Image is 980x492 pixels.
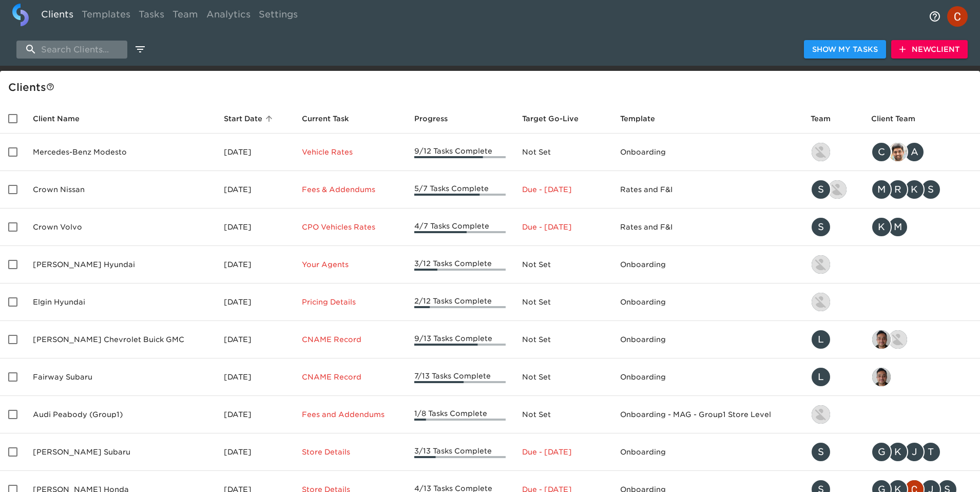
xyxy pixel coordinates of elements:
[947,6,968,27] img: Profile
[871,179,972,200] div: mcooley@crowncars.com, rrobins@crowncars.com, kwilson@crowncars.com, sparent@crowncars.com
[811,442,855,462] div: savannah@roadster.com
[33,112,93,125] span: Client Name
[522,112,592,125] span: Target Go-Live
[134,4,168,29] a: Tasks
[302,297,398,307] p: Pricing Details
[891,40,968,59] button: NewClient
[25,171,216,209] td: Crown Nissan
[255,4,302,29] a: Settings
[25,358,216,396] td: Fairway Subaru
[522,184,604,195] p: Due - [DATE]
[811,179,855,200] div: savannah@roadster.com, austin@roadster.com
[78,4,134,29] a: Templates
[871,329,972,350] div: sai@simplemnt.com, nikko.foster@roadster.com
[522,112,579,125] span: Calculated based on the start date and the duration of all Tasks contained in this Hub.
[302,409,398,420] p: Fees and Addendums
[216,246,293,283] td: [DATE]
[302,112,349,125] span: Current Task
[871,142,972,162] div: clayton.mandel@roadster.com, sandeep@simplemnt.com, angelique.nurse@roadster.com
[811,254,855,275] div: kevin.lo@roadster.com
[828,180,847,199] img: austin@roadster.com
[871,179,892,200] div: M
[871,217,892,237] div: K
[612,246,802,283] td: Onboarding
[612,358,802,396] td: Onboarding
[871,442,972,462] div: george.lawton@schomp.com, kevin.mand@schomp.com, james.kurtenbach@schomp.com, tj.joyce@schomp.com
[302,259,398,270] p: Your Agents
[612,171,802,209] td: Rates and F&I
[811,179,831,200] div: S
[872,368,891,386] img: sai@simplemnt.com
[899,43,959,56] span: New Client
[871,367,972,387] div: sai@simplemnt.com
[12,4,29,26] img: logo
[872,330,891,349] img: sai@simplemnt.com
[16,41,127,59] input: search
[302,184,398,195] p: Fees & Addendums
[302,112,362,125] span: Current Task
[811,112,844,125] span: Team
[216,433,293,471] td: [DATE]
[612,134,802,171] td: Onboarding
[888,442,908,462] div: K
[811,292,855,312] div: kevin.lo@roadster.com
[216,396,293,433] td: [DATE]
[406,396,513,433] td: 1/8 Tasks Complete
[811,442,831,462] div: S
[522,447,604,457] p: Due - [DATE]
[25,134,216,171] td: Mercedes-Benz Modesto
[131,41,149,58] button: edit
[812,43,878,56] span: Show My Tasks
[871,112,929,125] span: Client Team
[25,396,216,433] td: Audi Peabody (Group1)
[514,321,612,358] td: Not Set
[920,179,941,200] div: S
[514,396,612,433] td: Not Set
[406,209,513,246] td: 4/7 Tasks Complete
[811,217,855,237] div: savannah@roadster.com
[522,222,604,232] p: Due - [DATE]
[812,143,830,161] img: kevin.lo@roadster.com
[216,358,293,396] td: [DATE]
[25,433,216,471] td: [PERSON_NAME] Subaru
[514,246,612,283] td: Not Set
[871,142,892,162] div: C
[811,329,831,350] div: L
[216,134,293,171] td: [DATE]
[224,112,276,125] span: Start Date
[302,147,398,157] p: Vehicle Rates
[302,222,398,232] p: CPO Vehicles Rates
[888,217,908,237] div: M
[406,283,513,321] td: 2/12 Tasks Complete
[514,358,612,396] td: Not Set
[811,329,855,350] div: leland@roadster.com
[812,293,830,311] img: kevin.lo@roadster.com
[811,367,831,387] div: L
[812,405,830,424] img: nikko.foster@roadster.com
[216,283,293,321] td: [DATE]
[920,442,941,462] div: T
[811,404,855,425] div: nikko.foster@roadster.com
[302,447,398,457] p: Store Details
[514,283,612,321] td: Not Set
[904,142,925,162] div: A
[904,179,925,200] div: K
[302,334,398,345] p: CNAME Record
[302,372,398,382] p: CNAME Record
[514,134,612,171] td: Not Set
[406,358,513,396] td: 7/13 Tasks Complete
[612,321,802,358] td: Onboarding
[904,442,925,462] div: J
[811,367,855,387] div: leland@roadster.com
[620,112,668,125] span: Template
[888,179,908,200] div: R
[25,246,216,283] td: [PERSON_NAME] Hyundai
[168,4,202,29] a: Team
[612,283,802,321] td: Onboarding
[25,283,216,321] td: Elgin Hyundai
[406,321,513,358] td: 9/13 Tasks Complete
[202,4,255,29] a: Analytics
[889,330,907,349] img: nikko.foster@roadster.com
[46,83,54,91] svg: This is a list of all of your clients and clients shared with you
[871,217,972,237] div: kwilson@crowncars.com, mcooley@crowncars.com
